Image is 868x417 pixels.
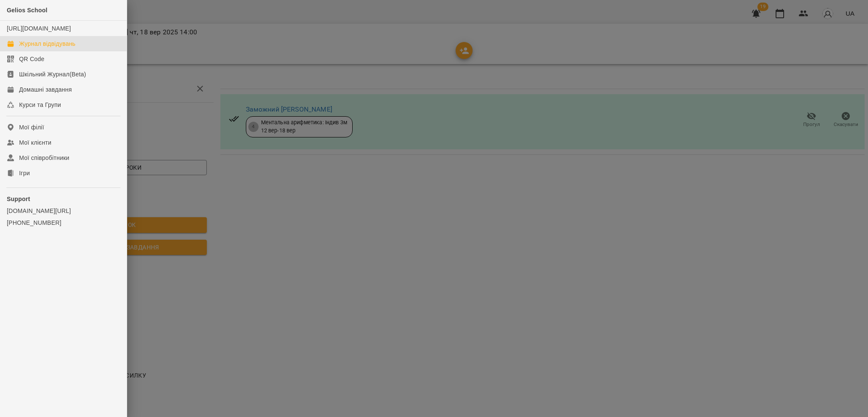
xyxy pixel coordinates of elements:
[19,85,72,94] div: Домашні завдання
[19,70,86,78] div: Шкільний Журнал(Beta)
[7,25,71,32] a: [URL][DOMAIN_NAME]
[7,195,120,203] p: Support
[19,101,61,109] div: Курси та Групи
[19,39,75,48] div: Журнал відвідувань
[19,123,44,132] div: Мої філії
[19,138,51,147] div: Мої клієнти
[7,7,47,14] span: Gelios School
[7,218,120,227] a: [PHONE_NUMBER]
[19,169,30,177] div: Ігри
[19,55,45,63] div: QR Code
[19,154,70,162] div: Мої співробітники
[7,207,120,215] a: [DOMAIN_NAME][URL]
